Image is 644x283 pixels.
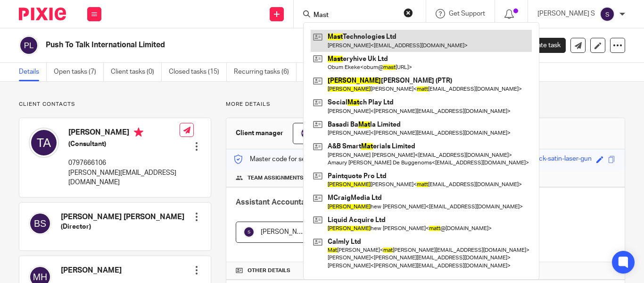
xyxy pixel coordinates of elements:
h4: [PERSON_NAME] [68,128,180,139]
a: Client tasks (0) [111,63,162,81]
img: svg%3E [29,128,59,158]
p: 0797666106 [68,158,180,168]
div: grandmas-black-satin-laser-gun [499,154,592,165]
p: [PERSON_NAME] S [537,9,595,18]
i: Primary [134,128,143,137]
img: svg%3E [300,128,312,139]
a: Recurring tasks (6) [234,63,297,81]
span: Assistant Accountant [236,198,313,206]
p: Client contacts [19,101,211,108]
h2: Push To Talk International Limited [46,40,407,50]
a: Open tasks (7) [54,63,104,81]
img: Pixie [19,8,66,20]
span: [PERSON_NAME] S [261,229,318,235]
span: Team assignments [248,174,304,182]
p: Master code for secure communications and files [233,154,396,164]
img: svg%3E [19,35,39,55]
h3: Client manager [236,129,283,138]
img: svg%3E [29,212,51,235]
input: Search [313,11,397,20]
img: svg%3E [243,226,255,238]
h4: [PERSON_NAME] [61,266,122,275]
span: Other details [248,267,290,274]
a: Closed tasks (15) [169,63,227,81]
p: [PERSON_NAME][EMAIL_ADDRESS][DOMAIN_NAME] [68,168,180,188]
h5: (Director) [61,222,184,232]
h5: (Consultant) [68,139,180,149]
span: Get Support [449,10,485,17]
h4: [PERSON_NAME] [PERSON_NAME] [61,212,184,222]
img: svg%3E [600,7,615,22]
button: Clear [404,8,413,17]
p: More details [226,101,625,108]
a: Details [19,63,47,81]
